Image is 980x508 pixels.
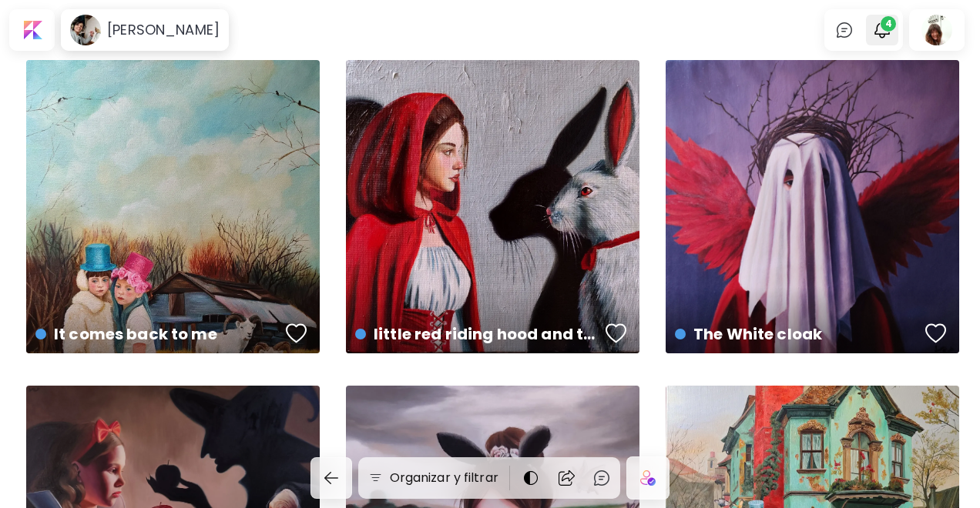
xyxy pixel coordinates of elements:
[881,16,896,32] span: 4
[310,457,358,499] a: back
[107,21,220,39] h6: [PERSON_NAME]
[310,457,352,499] button: back
[835,21,854,39] img: chatIcon
[35,323,280,346] h4: It comes back to me
[869,17,895,43] button: bellIcon4
[282,318,311,349] button: favorites
[602,318,631,349] button: favorites
[346,60,639,353] a: little red riding hood and the gentle rabbitfavoriteshttps://cdn.kaleido.art/CDN/Artwork/174489/P...
[675,323,920,346] h4: The White cloak
[355,323,600,346] h4: little red riding hood and the gentle rabbit
[390,469,498,487] h6: Organizar y filtrar
[666,60,959,353] a: The White cloakfavoriteshttps://cdn.kaleido.art/CDN/Artwork/174488/Primary/medium.webp?updated=77...
[26,60,320,353] a: It comes back to mefavoriteshttps://cdn.kaleido.art/CDN/Artwork/175569/Primary/medium.webp?update...
[873,21,891,39] img: bellIcon
[322,469,341,487] img: back
[592,469,611,487] img: chatIcon
[640,470,656,486] img: icon
[921,318,951,349] button: favorites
